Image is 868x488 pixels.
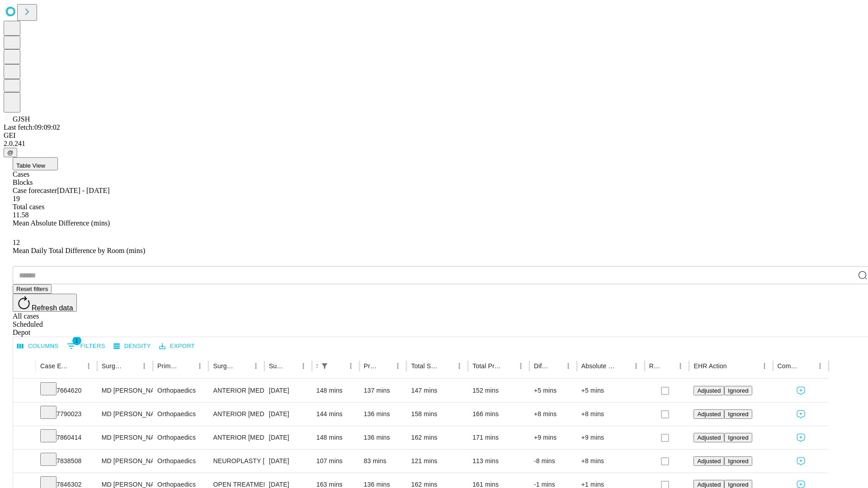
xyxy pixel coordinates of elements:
[661,360,674,372] button: Sort
[269,362,283,370] div: Surgery Date
[70,360,82,372] button: Sort
[18,407,31,422] button: Expand
[697,434,721,441] span: Adjusted
[250,360,262,372] button: Menu
[111,339,153,353] button: Density
[13,294,77,312] button: Refresh data
[65,339,108,353] button: Show filters
[728,481,748,488] span: Ignored
[514,360,527,372] button: Menu
[13,247,145,254] span: Mean Daily Total Difference by Room (mins)
[82,360,95,372] button: Menu
[581,426,640,449] div: +9 mins
[728,458,748,465] span: Ignored
[364,450,402,473] div: 83 mins
[297,360,310,372] button: Menu
[581,362,616,370] div: Absolute Difference
[4,140,864,148] div: 2.0.241
[697,387,721,394] span: Adjusted
[18,454,31,469] button: Expand
[57,187,109,194] span: [DATE] - [DATE]
[237,360,250,372] button: Sort
[697,458,721,465] span: Adjusted
[193,360,206,372] button: Menu
[332,360,344,372] button: Sort
[18,383,31,399] button: Expand
[724,386,752,395] button: Ignored
[181,360,193,372] button: Sort
[15,339,61,353] button: Select columns
[13,219,110,227] span: Mean Absolute Difference (mins)
[32,304,73,312] span: Refresh data
[534,362,548,370] div: Difference
[724,456,752,466] button: Ignored
[4,148,17,157] button: @
[72,336,81,345] span: 1
[364,403,402,426] div: 136 mins
[693,456,724,466] button: Adjusted
[157,362,180,370] div: Primary Service
[138,360,151,372] button: Menu
[758,360,771,372] button: Menu
[157,403,204,426] div: Orthopaedics
[40,403,93,426] div: 7790023
[728,434,748,441] span: Ignored
[440,360,453,372] button: Sort
[13,203,44,211] span: Total cases
[4,123,60,131] span: Last fetch: 09:09:02
[453,360,466,372] button: Menu
[581,450,640,473] div: +8 mins
[728,411,748,418] span: Ignored
[102,362,124,370] div: Surgeon Name
[472,403,525,426] div: 166 mins
[318,360,331,372] div: 1 active filter
[316,379,355,402] div: 148 mins
[13,211,28,219] span: 11.58
[534,403,572,426] div: +8 mins
[157,379,204,402] div: Orthopaedics
[4,131,864,140] div: GEI
[411,450,463,473] div: 121 mins
[18,430,31,446] button: Expand
[617,360,630,372] button: Sort
[269,450,307,473] div: [DATE]
[411,362,439,370] div: Total Scheduled Duration
[801,360,814,372] button: Sort
[630,360,642,372] button: Menu
[364,379,402,402] div: 137 mins
[316,426,355,449] div: 148 mins
[316,450,355,473] div: 107 mins
[472,450,525,473] div: 113 mins
[392,360,404,372] button: Menu
[125,360,138,372] button: Sort
[724,409,752,419] button: Ignored
[472,362,501,370] div: Total Predicted Duration
[411,403,463,426] div: 158 mins
[13,239,20,246] span: 12
[697,411,721,418] span: Adjusted
[7,149,14,156] span: @
[364,426,402,449] div: 136 mins
[269,379,307,402] div: [DATE]
[502,360,514,372] button: Sort
[316,362,317,370] div: Scheduled In Room Duration
[213,450,259,473] div: NEUROPLASTY [MEDICAL_DATA] AT [GEOGRAPHIC_DATA]
[16,286,48,292] span: Reset filters
[549,360,562,372] button: Sort
[472,379,525,402] div: 152 mins
[472,426,525,449] div: 171 mins
[814,360,826,372] button: Menu
[534,426,572,449] div: +9 mins
[674,360,687,372] button: Menu
[213,362,236,370] div: Surgery Name
[693,386,724,395] button: Adjusted
[157,339,197,353] button: Export
[213,403,259,426] div: ANTERIOR [MEDICAL_DATA] TOTAL HIP
[213,379,259,402] div: ANTERIOR [MEDICAL_DATA] TOTAL HIP
[157,426,204,449] div: Orthopaedics
[157,450,204,473] div: Orthopaedics
[102,403,148,426] div: MD [PERSON_NAME] [PERSON_NAME]
[581,379,640,402] div: +5 mins
[693,362,726,370] div: EHR Action
[102,379,148,402] div: MD [PERSON_NAME] [PERSON_NAME]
